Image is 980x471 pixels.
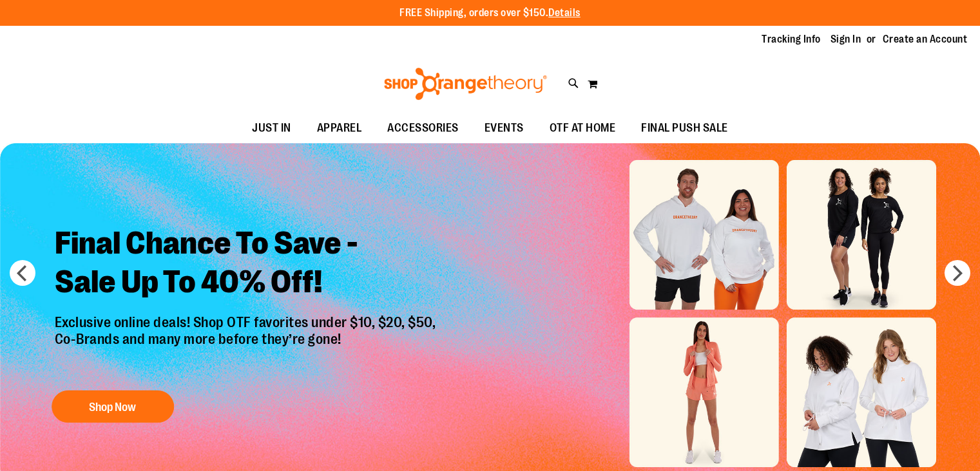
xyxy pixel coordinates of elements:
a: Details [548,7,581,19]
img: Shop Orangetheory [382,68,549,100]
p: FREE Shipping, orders over $150. [399,6,581,21]
span: EVENTS [485,114,524,143]
span: OTF AT HOME [550,114,616,143]
button: Shop Now [52,390,174,423]
span: ACCESSORIES [387,114,459,143]
span: APPAREL [317,114,362,143]
p: Exclusive online deals! Shop OTF favorites under $10, $20, $50, Co-Brands and many more before th... [45,314,449,377]
span: FINAL PUSH SALE [641,114,728,143]
a: Create an Account [883,32,968,46]
a: Sign In [831,32,861,46]
h2: Final Chance To Save - Sale Up To 40% Off! [45,214,449,314]
span: JUST IN [252,114,291,143]
button: next [945,260,970,286]
a: Tracking Info [762,32,821,46]
button: prev [10,260,35,286]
